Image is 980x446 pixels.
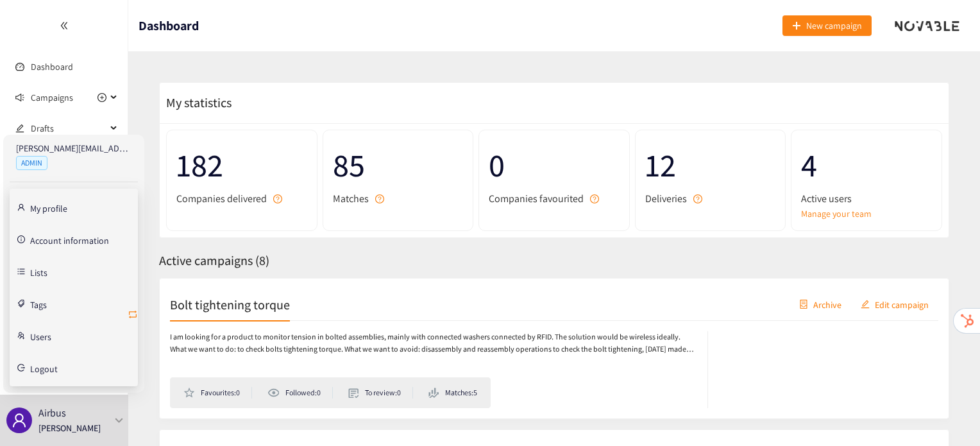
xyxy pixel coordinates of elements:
span: 4 [801,140,932,191]
a: Bolt tightening torquecontainerArchiveeditEdit campaignI am looking for a product to monitor tens... [159,278,949,419]
a: My profile [30,202,67,213]
span: Edit campaign [875,297,929,311]
span: 85 [333,140,464,191]
button: retweet [128,305,138,325]
span: Campaigns [31,85,73,110]
a: Manage your team [801,207,932,221]
a: Users [30,330,51,341]
span: user [12,413,27,428]
span: container [799,300,808,310]
a: Tags [30,298,47,309]
span: Deliveries [645,191,687,207]
span: Matches [333,191,369,207]
span: plus-circle [97,93,106,102]
p: [PERSON_NAME][EMAIL_ADDRESS][DOMAIN_NAME] [16,141,131,155]
iframe: Chat Widget [916,384,980,446]
li: To review: 0 [348,387,413,399]
button: containerArchive [790,294,851,314]
button: editEdit campaign [851,294,938,314]
li: Matches: 5 [428,387,477,399]
span: 12 [645,140,776,191]
span: plus [792,21,801,31]
span: edit [15,124,24,133]
a: Lists [30,266,47,277]
span: Active users [801,191,852,207]
span: New campaign [806,19,862,33]
a: Dashboard [31,61,73,73]
span: retweet [128,309,138,322]
span: Archive [813,297,841,311]
span: question-circle [693,194,702,203]
span: Active campaigns ( 8 ) [159,252,269,269]
span: 182 [176,140,307,191]
span: sound [15,93,24,102]
span: question-circle [590,194,599,203]
li: Followed: 0 [267,387,333,399]
span: 0 [489,140,620,191]
a: Account information [30,234,109,245]
span: double-left [60,21,69,30]
span: ADMIN [16,156,47,170]
h2: Bolt tightening torque [170,295,290,313]
span: Drafts [31,116,106,141]
p: Airbus [38,405,66,421]
p: [PERSON_NAME] [38,421,101,435]
span: Companies favourited [489,191,584,207]
span: Companies delivered [176,191,267,207]
li: Favourites: 0 [183,387,252,399]
span: question-circle [273,194,282,203]
span: Logout [30,365,58,373]
span: logout [17,364,25,372]
span: edit [861,300,870,310]
p: I am looking for a product to monitor tension in bolted assemblies, mainly with connected washers... [170,331,695,356]
span: question-circle [375,194,384,203]
button: plusNew campaign [782,15,872,36]
span: My statistics [160,94,232,111]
